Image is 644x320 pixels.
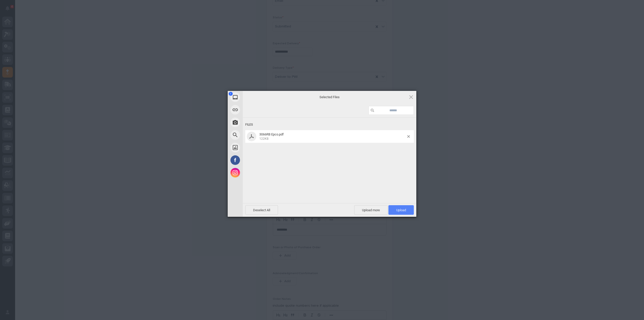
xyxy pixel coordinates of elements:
div: Instagram [228,166,288,179]
div: My Device [228,91,288,103]
span: 3066RB Epco.pdf [259,132,284,136]
span: 1 [229,92,233,96]
div: Facebook [228,154,288,166]
div: Web Search [228,129,288,141]
span: Click here or hit ESC to close picker [408,94,414,100]
span: Deselect All [245,205,278,215]
span: Upload [388,205,414,215]
div: Unsplash [228,141,288,154]
div: Link (URL) [228,103,288,116]
span: 122KB [259,137,268,140]
span: Selected Files [279,95,380,99]
div: Take Photo [228,116,288,129]
span: Upload more [354,205,388,215]
div: Files [245,120,414,129]
span: 3066RB Epco.pdf [258,132,407,141]
span: Upload [396,208,406,212]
